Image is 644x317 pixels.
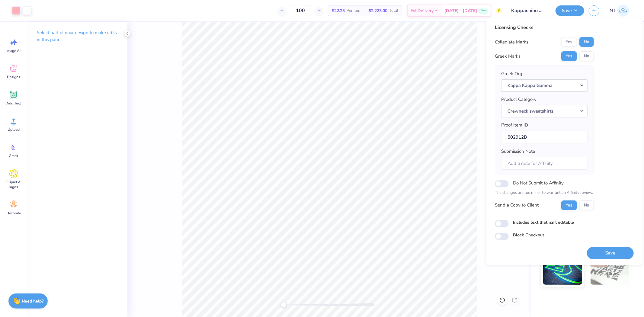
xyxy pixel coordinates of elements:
span: $2,223.00 [369,8,387,14]
button: Kappa Kappa Gamma [501,79,588,91]
button: No [579,51,594,61]
span: NT [610,7,616,14]
div: Greek Marks [495,53,521,60]
button: Save [587,247,634,259]
label: Proof Item ID [501,122,528,129]
input: Untitled Design [507,5,551,17]
button: No [579,200,594,210]
label: Product Category [501,96,537,103]
span: Image AI [7,48,21,53]
div: Licensing Checks [495,24,594,31]
p: Select part of your design to make edits in this panel [37,29,118,43]
span: $22.23 [332,8,345,14]
img: Glow in the Dark Ink [543,255,582,285]
div: Collegiate Marks [495,39,528,46]
label: Submission Note [501,148,535,155]
span: Add Text [6,101,21,106]
label: Block Checkout [513,232,544,238]
label: Do Not Submit to Affinity [513,179,564,187]
span: Est. Delivery [411,8,434,14]
button: Crewneck sweatshirts [501,105,588,117]
button: Yes [561,37,577,47]
span: Total [389,8,398,14]
input: – – [289,5,312,16]
p: The changes are too minor to warrant an Affinity review. [495,190,594,196]
div: Send a Copy to Client [495,202,539,209]
span: [DATE] - [DATE] [444,8,477,14]
img: Water based Ink [591,255,630,285]
button: Yes [561,51,577,61]
button: Save [556,5,584,16]
strong: Need help? [22,298,44,304]
label: Includes text that isn't editable [513,219,574,225]
input: Add a note for Affinity [501,157,588,170]
span: Decorate [6,211,21,216]
span: Greek [9,153,18,158]
span: Free [481,8,486,13]
span: Per Item [347,8,361,14]
a: NT [607,5,632,17]
span: Clipart & logos [4,180,24,189]
span: Upload [8,127,20,132]
button: Yes [561,200,577,210]
span: Designs [7,75,20,79]
div: Accessibility label [281,302,287,308]
button: No [579,37,594,47]
label: Greek Org [501,70,522,77]
img: Nestor Talens [617,5,629,17]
